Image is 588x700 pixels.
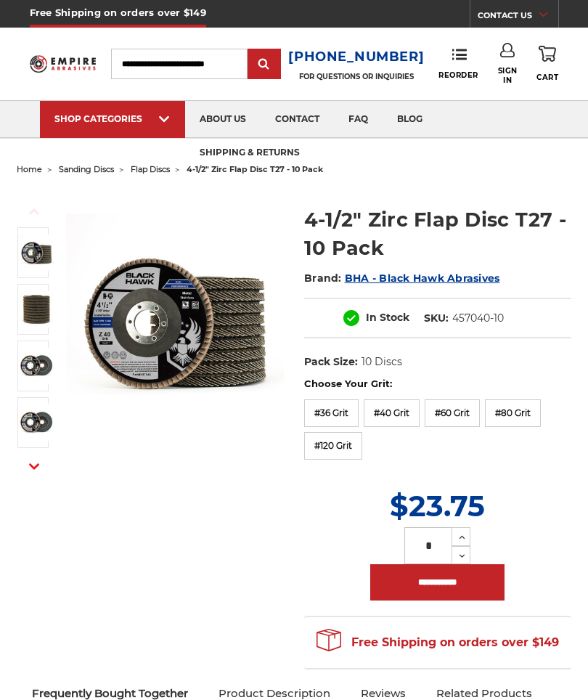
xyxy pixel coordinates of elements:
[334,101,383,138] a: faq
[304,272,342,285] span: Brand:
[17,196,52,227] button: Previous
[452,311,504,326] dd: 457040-10
[131,164,170,174] a: flap discs
[317,628,559,657] span: Free Shipping on orders over $149
[345,272,500,285] a: BHA - Black Hawk Abrasives
[438,70,478,80] span: Reorder
[536,43,558,84] a: Cart
[17,164,42,174] a: home
[536,73,558,82] span: Cart
[438,48,478,79] a: Reorder
[18,291,54,327] img: 10 pack of 4.5" Black Hawk Flap Discs
[362,354,402,370] dd: 10 Discs
[18,348,54,384] img: 40 grit flap disc
[383,101,437,138] a: blog
[54,113,171,124] div: SHOP CATEGORIES
[17,451,52,482] button: Next
[478,7,558,28] a: CONTACT US
[390,488,485,524] span: $23.75
[250,50,279,79] input: Submit
[261,101,334,138] a: contact
[424,311,449,326] dt: SKU:
[288,72,424,81] p: FOR QUESTIONS OR INQUIRIES
[288,46,424,68] a: [PHONE_NUMBER]
[18,404,54,441] img: 60 grit flap disc
[30,51,97,77] img: Empire Abrasives
[498,66,518,85] span: Sign In
[185,101,261,138] a: about us
[59,164,114,174] a: sanding discs
[185,135,314,172] a: shipping & returns
[66,214,284,432] img: Black Hawk 4-1/2" x 7/8" Flap Disc Type 27 - 10 Pack
[18,235,54,271] img: Black Hawk 4-1/2" x 7/8" Flap Disc Type 27 - 10 Pack
[304,377,571,391] label: Choose Your Grit:
[366,311,409,324] span: In Stock
[304,354,358,370] dt: Pack Size:
[304,205,571,262] h1: 4-1/2" Zirc Flap Disc T27 - 10 Pack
